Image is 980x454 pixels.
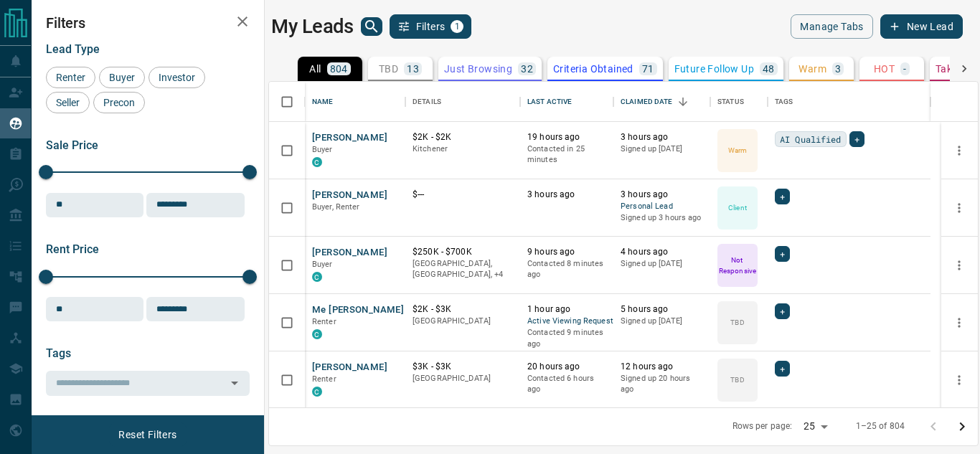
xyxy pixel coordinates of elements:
span: Buyer [312,260,333,269]
span: Buyer, Renter [312,202,360,212]
p: $2K - $3K [413,303,513,316]
span: Renter [312,374,336,384]
div: Claimed Date [613,82,710,122]
p: TBD [730,317,744,328]
span: AI Qualified [780,132,842,146]
button: more [948,197,970,219]
div: Details [413,82,441,122]
p: - [903,64,906,74]
p: 804 [330,64,348,74]
div: Investor [149,67,205,88]
div: 25 [798,416,832,437]
span: Buyer [312,145,333,154]
p: Rows per page: [732,420,793,432]
div: Last Active [520,82,613,122]
p: $3K - $3K [413,361,513,373]
div: Status [717,82,744,122]
div: Tags [775,82,793,122]
p: 12 hours ago [621,361,703,373]
div: + [775,189,790,204]
p: Not Responsive [719,255,756,276]
button: search button [361,17,382,36]
button: more [948,140,970,161]
div: Buyer [99,67,145,88]
span: Precon [98,97,140,108]
h1: My Leads [271,15,354,38]
span: Active Viewing Request [527,316,606,328]
p: 13 [407,64,419,74]
p: 3 [835,64,841,74]
div: condos.ca [312,272,322,282]
button: Sort [673,92,693,112]
p: 71 [642,64,654,74]
h2: Filters [46,14,250,32]
span: + [780,361,785,376]
p: 3 hours ago [527,189,606,201]
div: Renter [46,67,95,88]
span: Renter [51,72,90,83]
span: Personal Lead [621,201,703,213]
p: [GEOGRAPHIC_DATA] [413,316,513,327]
button: Go to next page [948,412,976,441]
p: Calgary South, Cambridge, Kitchener, Waterloo [413,258,513,280]
span: Buyer [104,72,140,83]
button: Open [225,373,245,393]
button: Me [PERSON_NAME] [312,303,404,317]
p: 3 hours ago [621,189,703,201]
p: All [309,64,321,74]
p: $--- [413,189,513,201]
p: Contacted 9 minutes ago [527,327,606,349]
span: Seller [51,97,85,108]
p: Client [728,202,747,213]
span: + [780,189,785,204]
button: Reset Filters [109,422,186,447]
p: Just Browsing [444,64,512,74]
p: Criteria Obtained [553,64,633,74]
p: HOT [874,64,895,74]
div: + [775,246,790,262]
p: $2K - $2K [413,131,513,143]
div: Details [405,82,520,122]
button: [PERSON_NAME] [312,189,387,202]
p: TBD [730,374,744,385]
div: condos.ca [312,329,322,339]
div: + [775,361,790,377]
div: Name [312,82,334,122]
p: Signed up [DATE] [621,316,703,327]
div: Status [710,82,768,122]
p: $250K - $700K [413,246,513,258]
p: 9 hours ago [527,246,606,258]
p: Warm [798,64,826,74]
span: Tags [46,346,71,360]
button: more [948,312,970,334]
p: 1 hour ago [527,303,606,316]
span: + [854,132,859,146]
p: 19 hours ago [527,131,606,143]
p: Signed up 3 hours ago [621,212,703,224]
span: Rent Price [46,242,99,256]
div: + [775,303,790,319]
button: [PERSON_NAME] [312,246,387,260]
p: TBD [379,64,398,74]
p: Contacted in 25 minutes [527,143,606,166]
p: 3 hours ago [621,131,703,143]
p: Warm [728,145,747,156]
p: 20 hours ago [527,361,606,373]
button: more [948,255,970,276]
p: [GEOGRAPHIC_DATA] [413,373,513,384]
span: Sale Price [46,138,98,152]
div: Precon [93,92,145,113]
div: condos.ca [312,157,322,167]
span: + [780,247,785,261]
p: Contacted 8 minutes ago [527,258,606,280]
p: Signed up [DATE] [621,258,703,270]
p: Contacted 6 hours ago [527,373,606,395]
button: [PERSON_NAME] [312,361,387,374]
p: Kitchener [413,143,513,155]
div: Tags [768,82,930,122]
span: Lead Type [46,42,100,56]
p: 5 hours ago [621,303,703,316]
div: Last Active [527,82,572,122]
div: + [849,131,864,147]
button: New Lead [880,14,963,39]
